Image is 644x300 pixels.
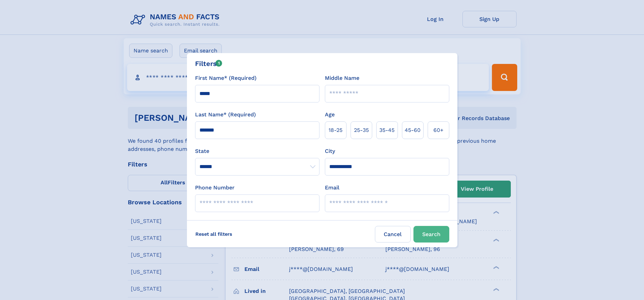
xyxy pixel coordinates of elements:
[195,147,319,155] label: State
[325,111,335,119] label: Age
[329,126,342,134] span: 18‑25
[375,226,411,243] label: Cancel
[354,126,369,134] span: 25‑35
[195,59,222,69] div: Filters
[433,126,444,134] span: 60+
[195,111,256,119] label: Last Name* (Required)
[325,147,335,155] label: City
[379,126,395,134] span: 35‑45
[195,184,235,192] label: Phone Number
[195,74,257,82] label: First Name* (Required)
[413,226,449,243] button: Search
[325,184,339,192] label: Email
[325,74,359,82] label: Middle Name
[191,226,237,242] label: Reset all filters
[405,126,421,134] span: 45‑60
